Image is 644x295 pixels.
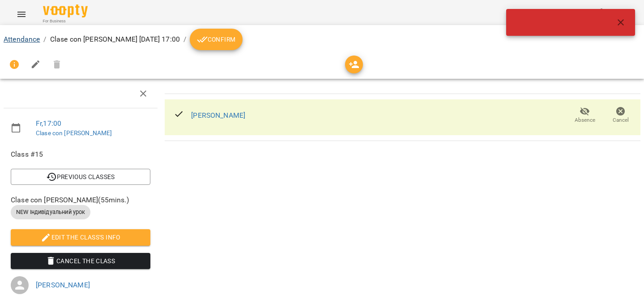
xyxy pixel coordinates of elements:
button: Menu [11,4,32,25]
nav: breadcrumb [4,29,640,50]
p: Clase con [PERSON_NAME] [DATE] 17:00 [50,34,180,45]
a: [PERSON_NAME] [191,111,245,120]
button: Confirm [190,29,243,50]
button: Cancel the class [11,253,150,269]
span: Clase con [PERSON_NAME] ( 55 mins. ) [11,195,150,205]
span: NEW Індивідуальний урок [11,208,90,216]
span: Class #15 [11,149,150,160]
span: Previous Classes [18,171,143,182]
a: Attendance [4,35,40,43]
span: Confirm [197,34,235,45]
a: [PERSON_NAME] [36,281,90,289]
span: Absence [575,116,595,124]
span: Edit the class's Info [18,232,143,243]
button: Edit the class's Info [11,229,150,245]
span: Cancel [613,116,629,124]
li: / [43,34,46,45]
button: Absence [567,103,603,128]
a: Clase con [PERSON_NAME] [36,129,112,137]
img: Voopty Logo [43,4,88,17]
button: Cancel [603,103,639,128]
li: / [183,34,186,45]
span: For Business [43,18,88,24]
span: Cancel the class [18,256,143,266]
a: Fr , 17:00 [36,119,61,128]
button: Previous Classes [11,169,150,185]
